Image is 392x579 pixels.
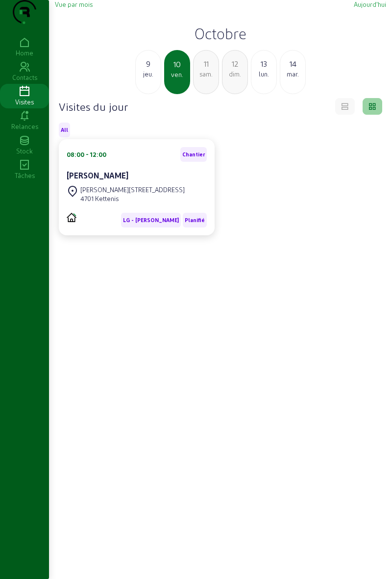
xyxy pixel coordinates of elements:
div: 4701 Kettenis [80,194,185,203]
img: PVELEC [67,213,76,222]
div: ven. [165,70,189,79]
h4: Visites du jour [59,100,128,113]
span: Aujourd'hui [354,0,386,8]
div: 12 [222,58,247,70]
span: Chantier [182,151,205,158]
div: mar. [280,70,305,78]
span: Planifié [185,217,205,224]
div: jeu. [136,70,161,78]
div: 9 [136,58,161,70]
span: Vue par mois [55,0,93,8]
div: 13 [251,58,276,70]
div: 10 [165,58,189,70]
cam-card-title: [PERSON_NAME] [67,171,128,180]
div: lun. [251,70,276,78]
div: sam. [194,70,219,78]
h2: Octobre [55,25,386,42]
div: dim. [222,70,247,78]
div: 11 [194,58,219,70]
div: 08:00 - 12:00 [67,150,106,159]
div: [PERSON_NAME][STREET_ADDRESS] [80,185,185,194]
span: LG - [PERSON_NAME] [123,217,179,224]
div: 14 [280,58,305,70]
span: All [61,126,68,133]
